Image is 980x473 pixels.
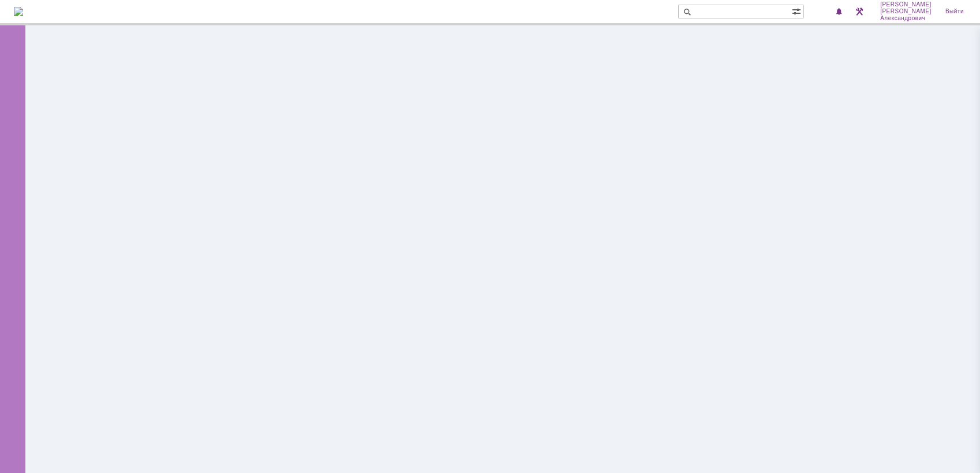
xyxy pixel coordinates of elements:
span: [PERSON_NAME] [880,8,932,15]
span: Расширенный поиск [792,5,803,16]
a: Перейти в интерфейс администратора [852,5,866,18]
span: [PERSON_NAME] [880,1,932,8]
img: logo [14,7,23,16]
a: Перейти на домашнюю страницу [14,7,23,16]
span: Александрович [880,15,932,22]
